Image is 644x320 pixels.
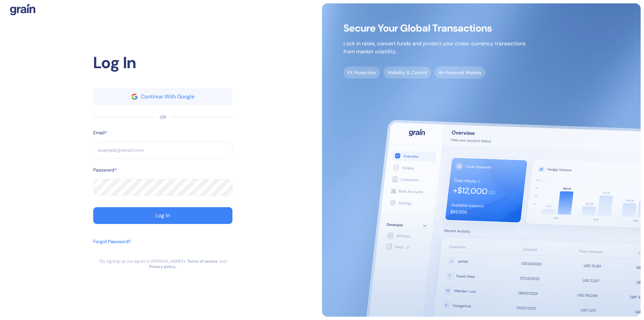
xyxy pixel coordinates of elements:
[93,238,130,245] div: Forgot Password?
[149,264,176,269] a: Privacy policy.
[93,207,232,224] button: Log In
[219,259,227,264] div: and
[434,66,485,79] span: AI-Powered Models
[99,259,185,264] div: *By signing up you agree to [PERSON_NAME]’s
[322,3,641,317] img: signup-main-image
[93,51,232,75] div: Log In
[383,66,431,79] span: Visibility & Control
[93,142,232,158] input: example@email.com
[131,94,138,100] img: google
[160,114,166,121] div: OR
[156,213,170,218] div: Log In
[343,25,526,32] span: Secure Your Global Transactions
[343,66,380,79] span: FX Protection
[93,129,105,136] label: Email
[93,88,232,105] button: googleContinue With Google
[10,3,35,15] img: logo
[187,259,218,264] a: Terms of service
[93,167,114,174] label: Password
[141,94,195,99] div: Continue With Google
[93,235,130,259] button: Forgot Password?
[343,40,526,56] p: Lock in rates, convert funds and protect your cross-currency transactions from market volatility.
